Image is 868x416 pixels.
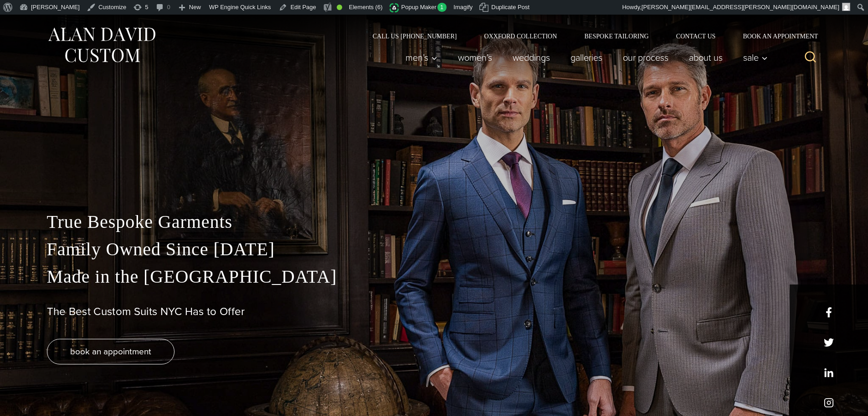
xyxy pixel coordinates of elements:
span: book an appointment [70,345,151,358]
a: Bespoke Tailoring [570,33,662,39]
a: book an appointment [47,339,175,364]
a: Our Process [612,48,678,67]
nav: Primary Navigation [395,48,772,67]
a: weddings [502,48,560,67]
nav: Secondary Navigation [359,33,822,39]
span: Men’s [406,53,437,62]
a: Women’s [447,48,502,67]
span: [PERSON_NAME][EMAIL_ADDRESS][PERSON_NAME][DOMAIN_NAME] [642,4,839,11]
p: True Bespoke Garments Family Owned Since [DATE] Made in the [GEOGRAPHIC_DATA] [47,208,822,290]
a: About Us [678,48,733,67]
button: View Search Form [800,47,822,68]
a: Contact Us [663,33,729,39]
img: Alan David Custom [47,25,156,65]
a: Book an Appointment [729,33,821,39]
a: Oxxford Collection [470,33,570,39]
span: Sale [743,53,768,62]
span: 1 [437,3,447,12]
a: Call Us [PHONE_NUMBER] [359,33,471,39]
h1: The Best Custom Suits NYC Has to Offer [47,305,822,318]
a: Galleries [560,48,612,67]
div: Good [337,5,342,10]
